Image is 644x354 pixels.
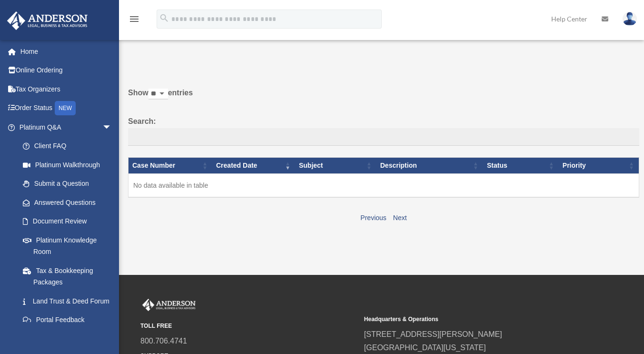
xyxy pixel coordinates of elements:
a: Portal Feedback [13,311,121,330]
i: search [159,13,169,23]
th: Subject: activate to sort column ascending [295,158,376,174]
a: Tax & Bookkeeping Packages [13,261,121,292]
a: Platinum Knowledge Room [13,231,121,261]
a: Previous [360,214,386,222]
a: Answered Questions [13,193,117,212]
a: Submit a Question [13,174,121,193]
th: Status: activate to sort column ascending [483,158,559,174]
a: Land Trust & Deed Forum [13,292,121,311]
img: Anderson Advisors Platinum Portal [4,11,90,30]
a: [STREET_ADDRESS][PERSON_NAME] [364,330,502,338]
a: Document Review [13,212,121,231]
small: TOLL FREE [140,321,357,331]
a: Tax Organizers [7,80,126,99]
a: Home [7,42,126,61]
label: Show entries [128,86,639,109]
select: Showentries [149,89,168,100]
a: Platinum Q&Aarrow_drop_down [7,118,121,137]
th: Created Date: activate to sort column ascending [212,158,295,174]
a: Client FAQ [13,137,121,156]
a: Order StatusNEW [7,99,126,118]
label: Search: [128,115,639,146]
a: Next [393,214,407,222]
a: [GEOGRAPHIC_DATA][US_STATE] [364,344,486,352]
th: Case Number: activate to sort column ascending [129,158,213,174]
td: No data available in table [129,173,639,197]
span: arrow_drop_down [102,118,121,137]
a: Platinum Walkthrough [13,155,121,174]
th: Priority: activate to sort column ascending [559,158,639,174]
img: User Pic [623,12,637,26]
a: Online Ordering [7,61,126,80]
small: Headquarters & Operations [364,314,581,324]
a: menu [129,17,140,25]
input: Search: [128,128,639,146]
div: NEW [55,101,76,115]
a: 800.706.4741 [140,337,187,345]
i: menu [129,13,140,25]
img: Anderson Advisors Platinum Portal [140,299,198,311]
th: Description: activate to sort column ascending [376,158,483,174]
